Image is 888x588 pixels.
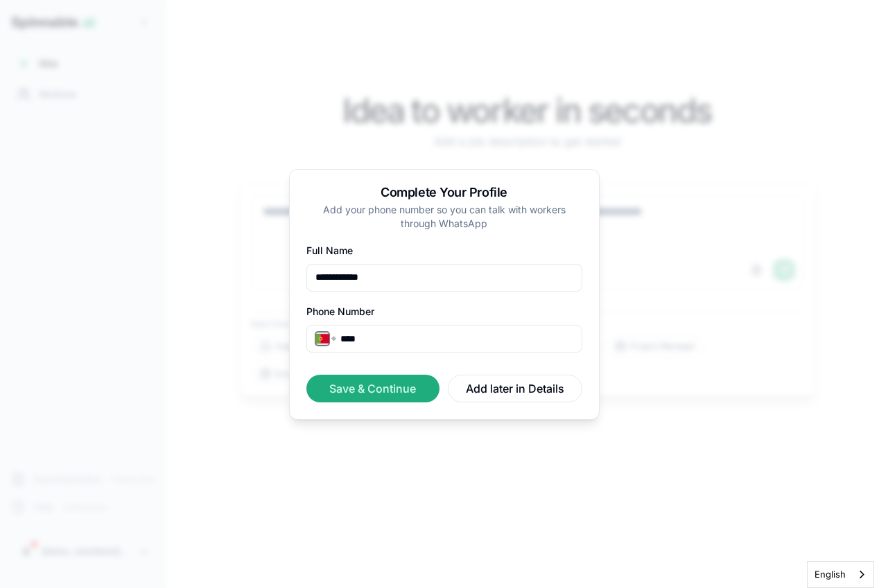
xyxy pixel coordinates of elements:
p: Add your phone number so you can talk with workers through WhatsApp [306,203,582,231]
button: Add later in Details [448,375,582,402]
h2: Complete Your Profile [306,186,582,199]
button: Save & Continue [306,375,439,402]
label: Full Name [306,244,353,256]
label: Phone Number [306,305,374,317]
